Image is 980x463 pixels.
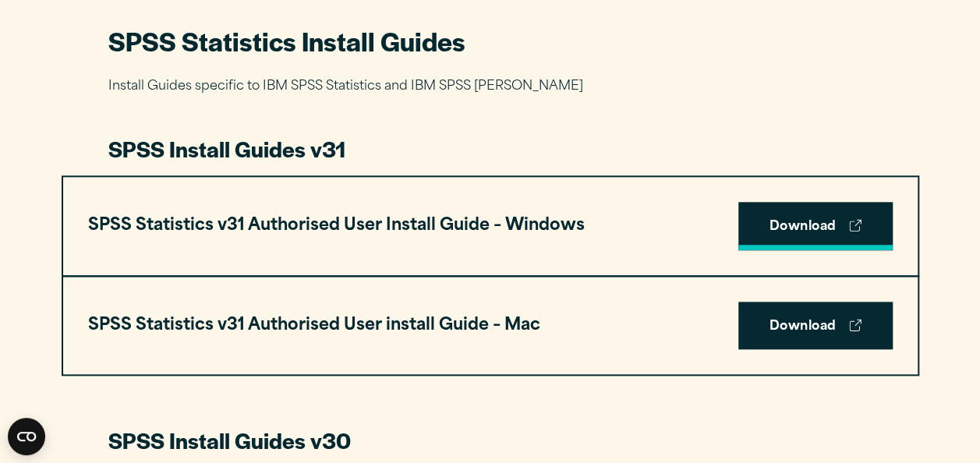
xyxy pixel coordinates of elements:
h3: SPSS Install Guides v31 [108,134,872,164]
h3: SPSS Statistics v31 Authorised User install Guide – Mac [88,311,540,341]
p: Install Guides specific to IBM SPSS Statistics and IBM SPSS [PERSON_NAME] [108,76,872,98]
a: Download [738,202,893,250]
button: Open CMP widget [8,418,45,455]
h3: SPSS Statistics v31 Authorised User Install Guide – Windows [88,211,585,241]
h3: SPSS Install Guides v30 [108,426,872,455]
a: Download [738,302,893,350]
h2: SPSS Statistics Install Guides [108,23,872,58]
